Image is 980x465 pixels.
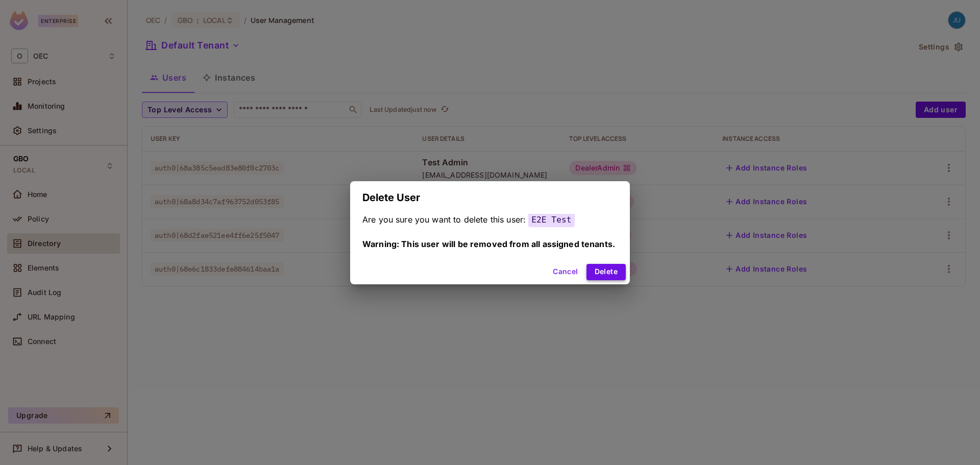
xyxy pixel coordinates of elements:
[350,181,630,214] h2: Delete User
[549,264,582,280] button: Cancel
[528,212,574,227] span: E2E Test
[362,214,526,225] span: Are you sure you want to delete this user:
[362,239,615,249] span: Warning: This user will be removed from all assigned tenants.
[586,264,626,280] button: Delete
